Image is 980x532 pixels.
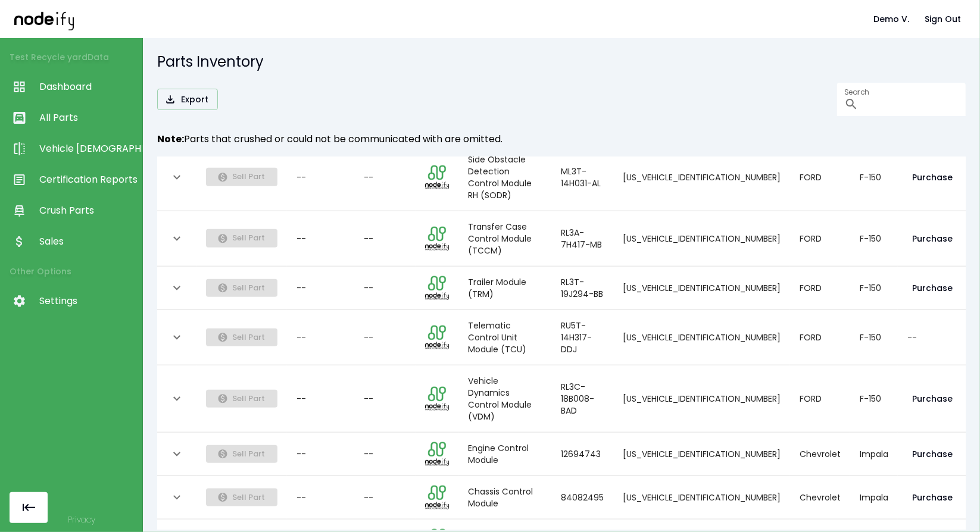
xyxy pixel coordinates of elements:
[850,267,898,310] td: F-150
[297,393,345,405] div: --
[39,142,136,156] span: Vehicle [DEMOGRAPHIC_DATA]
[907,277,957,299] button: Purchase
[907,487,957,509] button: Purchase
[354,211,416,267] td: --
[425,326,449,349] img: part image
[613,267,790,310] td: [US_VEHICLE_IDENTIFICATION_NUMBER]
[551,267,613,310] td: RL3T-19J294-BB
[790,267,850,310] td: FORD
[14,8,74,30] img: nodeify
[850,144,898,211] td: F-150
[297,492,345,503] div: --
[458,211,551,267] td: Transfer Case Control Module (TCCM)
[354,476,416,520] td: --
[425,442,449,466] img: part image
[790,365,850,433] td: FORD
[157,131,966,148] h6: Parts that crushed or could not be communicated with are omitted.
[167,444,187,464] button: expand row
[613,211,790,267] td: [US_VEHICLE_IDENTIFICATION_NUMBER]
[907,388,957,410] button: Purchase
[206,171,277,183] span: Purchase Pedigree Part Certification to sell this part
[206,281,277,293] span: Purchase Pedigree Part Certification to sell this part
[206,331,277,343] span: Purchase Pedigree Part Certification to sell this part
[297,171,345,183] div: --
[297,282,345,294] div: --
[167,229,187,249] button: expand row
[425,227,449,251] img: part image
[613,310,790,365] td: [US_VEHICLE_IDENTIFICATION_NUMBER]
[39,173,136,187] span: Certification Reports
[613,433,790,476] td: [US_VEHICLE_IDENTIFICATION_NUMBER]
[790,433,850,476] td: Chevrolet
[354,433,416,476] td: --
[167,327,187,348] button: expand row
[425,165,449,189] img: part image
[458,365,551,433] td: Vehicle Dynamics Control Module (VDM)
[354,144,416,211] td: --
[898,310,967,365] td: --
[297,448,345,460] div: --
[39,80,136,94] span: Dashboard
[551,476,613,520] td: 84082495
[850,365,898,433] td: F-150
[920,8,966,30] button: Sign Out
[458,433,551,476] td: Engine Control Module
[68,514,95,525] a: Privacy
[157,52,966,71] h5: Parts Inventory
[167,389,187,409] button: expand row
[425,486,449,509] img: part image
[850,476,898,520] td: Impala
[551,433,613,476] td: 12694743
[613,365,790,433] td: [US_VEHICLE_IDENTIFICATION_NUMBER]
[907,228,957,250] button: Purchase
[551,211,613,267] td: RL3A-7H417-MB
[39,204,136,218] span: Crush Parts
[354,267,416,310] td: --
[613,144,790,211] td: [US_VEHICLE_IDENTIFICATION_NUMBER]
[907,167,957,189] button: Purchase
[907,443,957,465] button: Purchase
[157,89,218,111] button: Export
[167,167,187,187] button: expand row
[551,365,613,433] td: RL3C-18B008-BAD
[844,87,869,97] label: Search
[850,433,898,476] td: Impala
[613,476,790,520] td: [US_VEHICLE_IDENTIFICATION_NUMBER]
[551,144,613,211] td: ML3T-14H031-AL
[850,211,898,267] td: F-150
[206,232,277,244] span: Purchase Pedigree Part Certification to sell this part
[790,144,850,211] td: FORD
[157,132,184,146] strong: Note:
[790,211,850,267] td: FORD
[458,310,551,365] td: Telematic Control Unit Module (TCU)
[206,447,277,459] span: Purchase Pedigree Part Certification to sell this part
[458,267,551,310] td: Trailer Module (TRM)
[297,331,345,343] div: --
[869,8,914,30] button: Demo V.
[425,276,449,300] img: part image
[850,310,898,365] td: F-150
[167,487,187,508] button: expand row
[354,310,416,365] td: --
[39,234,136,249] span: Sales
[206,392,277,404] span: Purchase Pedigree Part Certification to sell this part
[297,233,345,245] div: --
[39,111,136,125] span: All Parts
[425,387,449,411] img: part image
[790,310,850,365] td: FORD
[551,310,613,365] td: RU5T-14H317-DDJ
[167,278,187,298] button: expand row
[790,476,850,520] td: Chevrolet
[206,491,277,503] span: Purchase Pedigree Part Certification to sell this part
[354,365,416,433] td: --
[39,294,136,308] span: Settings
[458,476,551,520] td: Chassis Control Module
[458,144,551,211] td: Side Obstacle Detection Control Module RH (SODR)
